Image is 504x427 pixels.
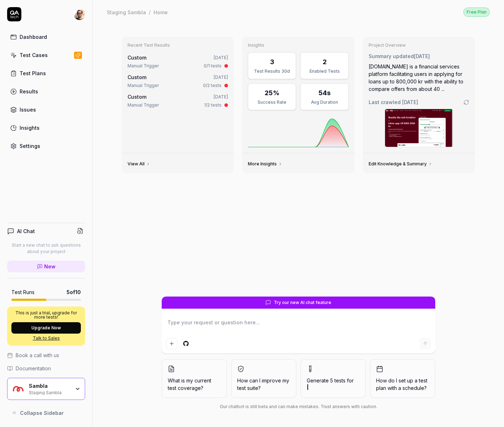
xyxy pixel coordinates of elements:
h3: Recent Test Results [128,42,228,48]
h3: Project Overview [369,42,469,48]
div: Success Rate [253,99,291,106]
a: View All [128,161,150,167]
p: Start a new chat to ask questions about your project [7,242,85,255]
div: Test Cases [20,51,48,59]
div: Insights [20,124,40,132]
span: How can I improve my test suite? [237,377,290,392]
span: Last crawled [369,98,418,106]
time: [DATE] [214,55,228,60]
span: Documentation [16,365,51,372]
div: Results [20,88,38,95]
span: Summary updated [369,53,414,59]
div: [DOMAIN_NAME] is a financial services platform facilitating users in applying for loans up to 800... [369,63,469,93]
button: Sambla LogoSamblaStaging Sambla [7,378,85,400]
a: Issues [7,103,85,117]
a: Custom[DATE]Manual Trigger0/1 tests [126,52,230,71]
a: Custom[DATE]Manual Trigger0/2 tests [126,72,230,90]
time: [DATE] [214,94,228,99]
div: Settings [20,142,40,150]
div: 25% [265,88,280,98]
h5: Test Runs [11,289,35,295]
div: Staging Sambla [29,389,70,395]
div: Issues [20,106,36,113]
div: Manual Trigger [128,63,159,69]
div: 54s [318,88,331,98]
p: This is just a trial, upgrade for more tests! [11,311,81,319]
div: 0/1 tests [204,63,222,69]
a: Test Plans [7,66,85,80]
img: Sambla Logo [12,382,25,395]
div: Test Results 30d [253,68,291,74]
span: 5 of 10 [67,288,81,296]
div: / [149,9,151,16]
button: How can I improve my test suite? [231,359,296,398]
a: Talk to Sales [11,335,81,341]
button: What is my current test coverage? [162,359,227,398]
div: 2 [323,57,327,67]
div: Enabled Tests [305,68,344,74]
a: More Insights [248,161,282,167]
button: Add attachment [166,338,177,349]
span: New [44,263,56,270]
a: New [7,261,85,272]
span: Collapse Sidebar [20,409,64,417]
a: Documentation [7,365,85,372]
span: Custom [128,74,146,80]
time: [DATE] [414,53,430,59]
a: Insights [7,121,85,135]
div: Free Plan [463,7,490,17]
img: 704fe57e-bae9-4a0d-8bcb-c4203d9f0bb2.jpeg [74,9,85,20]
span: What is my current test coverage? [168,377,221,392]
div: 1/2 tests [204,102,222,108]
span: Custom [128,94,146,100]
a: Test Cases [7,48,85,62]
button: Upgrade Now [11,322,81,334]
div: 0/2 tests [203,82,222,89]
div: Staging Sambla [107,9,146,16]
div: Sambla [29,383,70,389]
span: Custom [128,55,146,61]
div: Home [154,9,168,16]
div: Our chatbot is still beta and can make mistakes. Trust answers with caution. [162,403,435,410]
div: Dashboard [20,33,47,41]
img: Screenshot [385,109,453,147]
a: Settings [7,139,85,153]
span: Book a call with us [16,351,59,359]
h4: AI Chat [17,227,35,235]
time: [DATE] [402,99,418,105]
span: Try our new AI chat feature [274,299,331,306]
div: Manual Trigger [128,82,159,89]
a: Custom[DATE]Manual Trigger1/2 tests [126,92,230,110]
div: Test Plans [20,70,46,77]
a: Go to crawling settings [463,99,469,105]
a: Dashboard [7,30,85,44]
div: Manual Trigger [128,102,159,108]
a: Book a call with us [7,351,85,359]
span: How do I set up a test plan with a schedule? [376,377,429,392]
a: Results [7,84,85,98]
div: Avg Duration [305,99,344,106]
span: Generate 5 tests for [307,377,360,392]
button: How do I set up a test plan with a schedule? [370,359,435,398]
button: Collapse Sidebar [7,406,85,420]
button: Free Plan [463,7,490,17]
div: 3 [270,57,274,67]
button: Generate 5 tests for [301,359,366,398]
h3: Insights [248,42,349,48]
a: Edit Knowledge & Summary [369,161,432,167]
time: [DATE] [214,74,228,80]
